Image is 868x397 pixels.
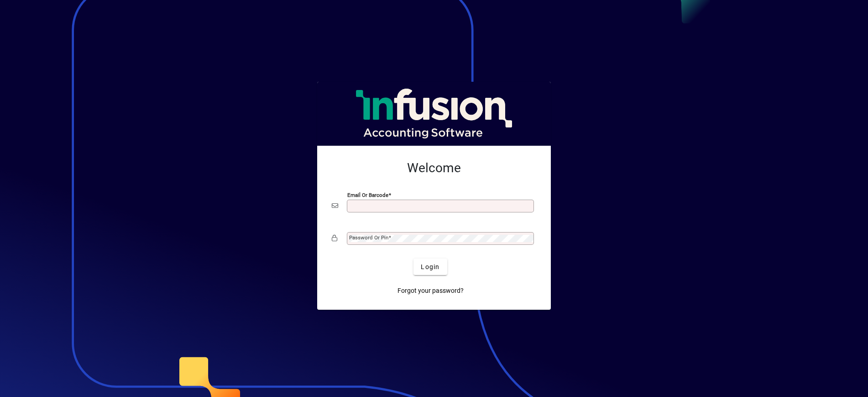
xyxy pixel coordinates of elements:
[394,282,467,299] a: Forgot your password?
[349,234,388,241] mat-label: Password or Pin
[413,259,447,275] button: Login
[347,192,388,198] mat-label: Email or Barcode
[397,286,464,296] span: Forgot your password?
[332,160,536,176] h2: Welcome
[421,262,439,272] span: Login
